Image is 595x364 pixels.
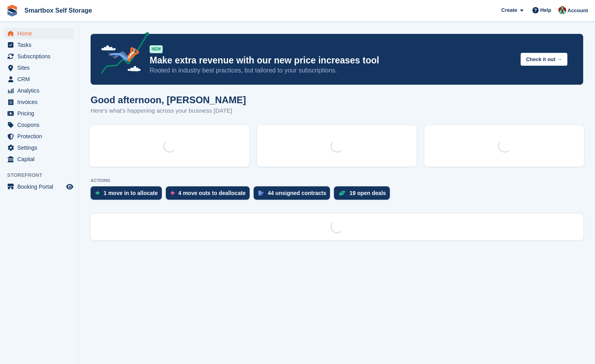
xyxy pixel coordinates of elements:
[21,4,95,17] a: Smartbox Self Storage
[4,131,74,142] a: menu
[4,154,74,165] a: menu
[4,85,74,96] a: menu
[17,62,65,73] span: Sites
[7,171,78,179] span: Storefront
[4,181,74,192] a: menu
[558,6,566,14] img: Caren Ingold
[4,39,74,50] a: menu
[17,85,65,96] span: Analytics
[17,28,65,39] span: Home
[334,186,394,204] a: 19 open deals
[6,5,18,17] img: stora-icon-8386f47178a22dfd0bd8f6a31ec36ba5ce8667c1dd55bd0f319d3a0aa187defe.svg
[178,190,246,196] div: 4 move outs to deallocate
[150,45,163,53] div: NEW
[91,186,166,204] a: 1 move in to allocate
[4,119,74,130] a: menu
[17,142,65,153] span: Settings
[17,74,65,85] span: CRM
[104,190,158,196] div: 1 move in to allocate
[4,97,74,108] a: menu
[17,181,65,192] span: Booking Portal
[17,119,65,130] span: Coupons
[91,106,246,115] p: Here's what's happening across your business [DATE]
[4,28,74,39] a: menu
[4,108,74,119] a: menu
[91,95,246,105] h1: Good afternoon, [PERSON_NAME]
[254,186,334,204] a: 44 unsigned contracts
[4,62,74,73] a: menu
[17,131,65,142] span: Protection
[171,191,174,195] img: move_outs_to_deallocate_icon-f764333ba52eb49d3ac5e1228854f67142a1ed5810a6f6cc68b1a99e826820c5.svg
[17,154,65,165] span: Capital
[258,191,264,195] img: contract_signature_icon-13c848040528278c33f63329250d36e43548de30e8caae1d1a13099fd9432cc5.svg
[17,108,65,119] span: Pricing
[17,97,65,108] span: Invoices
[150,66,514,75] p: Rooted in industry best practices, but tailored to your subscriptions.
[17,39,65,50] span: Tasks
[91,178,583,183] p: ACTIONS
[521,53,567,66] button: Check it out →
[150,55,514,66] p: Make extra revenue with our new price increases tool
[4,74,74,85] a: menu
[567,7,588,15] span: Account
[4,51,74,62] a: menu
[268,190,326,196] div: 44 unsigned contracts
[166,186,254,204] a: 4 move outs to deallocate
[540,6,551,14] span: Help
[65,182,74,191] a: Preview store
[94,32,149,77] img: price-adjustments-announcement-icon-8257ccfd72463d97f412b2fc003d46551f7dbcb40ab6d574587a9cd5c0d94...
[501,6,517,14] span: Create
[349,190,386,196] div: 19 open deals
[339,190,345,196] img: deal-1b604bf984904fb50ccaf53a9ad4b4a5d6e5aea283cecdc64d6e3604feb123c2.svg
[95,191,100,195] img: move_ins_to_allocate_icon-fdf77a2bb77ea45bf5b3d319d69a93e2d87916cf1d5bf7949dd705db3b84f3ca.svg
[17,51,65,62] span: Subscriptions
[4,142,74,153] a: menu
